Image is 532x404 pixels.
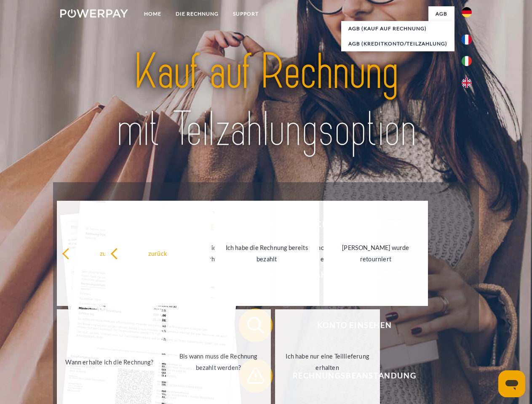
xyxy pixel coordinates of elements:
img: it [462,56,472,66]
a: DIE RECHNUNG [168,6,226,21]
img: logo-powerpay-white.svg [60,9,128,18]
a: Home [137,6,168,21]
a: SUPPORT [226,6,266,21]
img: en [462,78,472,88]
img: fr [462,35,472,45]
div: zurück [62,247,157,259]
div: Ich habe nur eine Teillieferung erhalten [280,351,375,373]
div: Wann erhalte ich die Rechnung? [62,356,157,367]
a: agb [428,6,454,21]
iframe: Schaltfläche zum Öffnen des Messaging-Fensters [498,370,525,397]
img: title-powerpay_de.svg [80,40,452,161]
div: Ich habe die Rechnung bereits bezahlt [219,242,314,265]
div: [PERSON_NAME] wurde retourniert [329,242,423,265]
img: de [462,7,472,17]
a: AGB (Kauf auf Rechnung) [341,21,454,36]
a: AGB (Kreditkonto/Teilzahlung) [341,36,454,51]
div: zurück [110,247,205,259]
div: Bis wann muss die Rechnung bezahlt werden? [171,351,266,373]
